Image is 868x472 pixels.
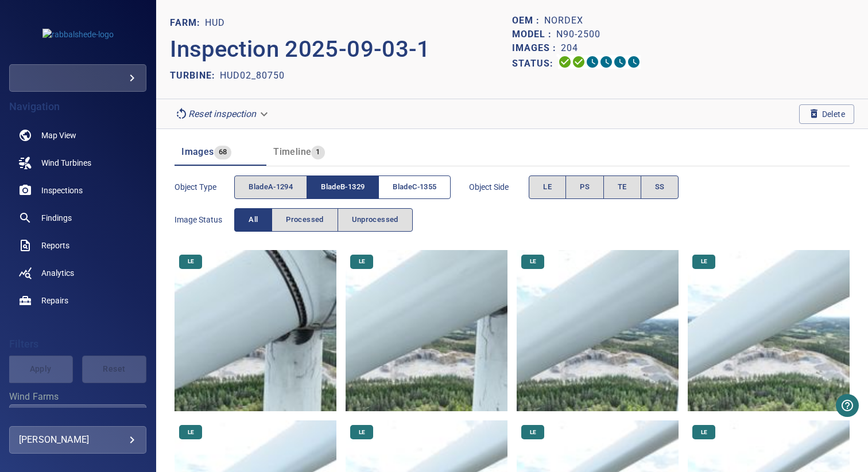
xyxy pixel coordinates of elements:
[9,232,146,259] a: reports noActive
[170,16,205,30] p: FARM:
[338,208,413,232] button: Unprocessed
[249,181,293,194] span: bladeA-1294
[41,185,83,196] span: Inspections
[694,428,714,436] span: LE
[175,214,234,225] span: Image Status
[655,181,665,194] span: SS
[694,258,714,266] span: LE
[9,287,146,314] a: repairs noActive
[234,208,413,232] div: imageStatus
[352,428,372,436] span: LE
[512,41,561,55] p: Images :
[9,259,146,287] a: analytics noActive
[558,55,572,69] svg: Uploading 100%
[512,55,558,72] p: Status:
[205,16,225,30] p: Hud
[543,181,552,194] span: LE
[311,146,324,159] span: 1
[618,181,627,194] span: TE
[565,175,604,199] button: PS
[613,55,627,69] svg: Matching 0%
[9,204,146,232] a: findings noActive
[41,212,72,224] span: Findings
[9,101,146,112] h4: Navigation
[9,392,146,401] label: Wind Farms
[512,14,544,28] p: OEM :
[181,428,201,436] span: LE
[352,213,398,227] span: Unprocessed
[627,55,641,69] svg: Classification 0%
[41,130,76,141] span: Map View
[286,213,323,227] span: Processed
[9,122,146,149] a: map noActive
[188,108,256,119] em: Reset inspection
[181,258,201,266] span: LE
[9,177,146,204] a: inspections noActive
[19,431,137,449] div: [PERSON_NAME]
[41,267,74,279] span: Analytics
[234,175,451,199] div: objectType
[523,428,543,436] span: LE
[580,181,590,194] span: PS
[9,338,146,350] h4: Filters
[249,213,258,227] span: All
[175,181,234,193] span: Object type
[234,175,307,199] button: bladeA-1294
[529,175,679,199] div: objectSide
[220,69,285,83] p: HUD02_80750
[808,108,845,120] span: Delete
[170,104,274,124] div: Reset inspection
[599,55,613,69] svg: ML Processing 0%
[42,29,114,40] img: rabbalshede-logo
[170,69,220,83] p: TURBINE:
[603,175,641,199] button: TE
[181,146,214,157] span: Images
[214,146,232,159] span: 68
[378,175,451,199] button: bladeC-1355
[170,32,512,67] p: Inspection 2025-09-03-1
[799,104,854,124] button: Delete
[586,55,599,69] svg: Selecting 0%
[273,146,311,157] span: Timeline
[9,64,146,92] div: rabbalshede
[572,55,586,69] svg: Data Formatted 100%
[234,208,272,232] button: All
[512,28,556,41] p: Model :
[523,258,543,266] span: LE
[393,181,436,194] span: bladeC-1355
[9,149,146,177] a: windturbines noActive
[469,181,529,193] span: Object Side
[561,41,578,55] p: 204
[41,157,91,169] span: Wind Turbines
[307,175,379,199] button: bladeB-1329
[529,175,566,199] button: LE
[321,181,365,194] span: bladeB-1329
[544,14,583,28] p: Nordex
[9,404,146,432] div: Wind Farms
[641,175,679,199] button: SS
[41,295,68,306] span: Repairs
[272,208,338,232] button: Processed
[41,240,69,251] span: Reports
[556,28,600,41] p: N90-2500
[352,258,372,266] span: LE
